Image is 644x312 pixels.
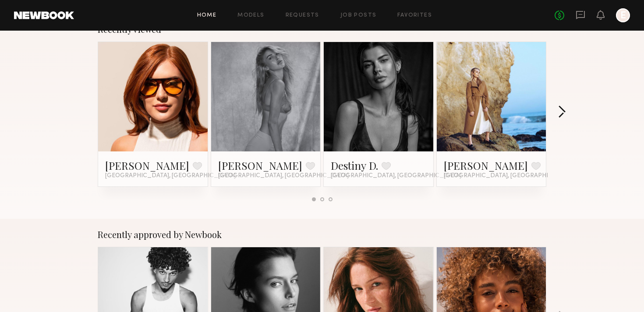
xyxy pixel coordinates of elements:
a: Destiny D. [331,158,378,172]
span: [GEOGRAPHIC_DATA], [GEOGRAPHIC_DATA] [444,172,574,179]
span: [GEOGRAPHIC_DATA], [GEOGRAPHIC_DATA] [218,172,349,179]
a: Job Posts [340,13,377,18]
span: [GEOGRAPHIC_DATA], [GEOGRAPHIC_DATA] [331,172,461,179]
a: [PERSON_NAME] [218,158,302,172]
a: Home [197,13,217,18]
a: [PERSON_NAME] [105,158,189,172]
div: Recently approved by Newbook [98,229,546,240]
a: Requests [286,13,319,18]
a: E [616,8,630,22]
a: Models [237,13,264,18]
a: Favorites [397,13,432,18]
a: [PERSON_NAME] [444,158,528,172]
span: [GEOGRAPHIC_DATA], [GEOGRAPHIC_DATA] [105,172,236,179]
div: Recently viewed [98,24,546,35]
